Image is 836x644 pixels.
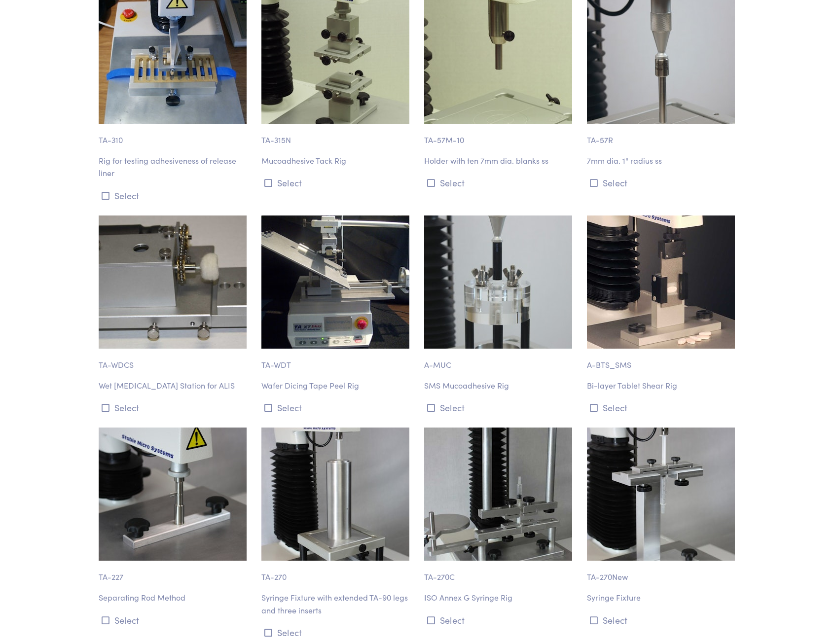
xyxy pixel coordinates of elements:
[424,428,572,561] img: pharma-ta_270c-iso-annex-g-syringe-rig-2.jpg
[261,154,412,167] p: Mucoadhesive Tack Rig
[99,379,250,392] p: Wet [MEDICAL_DATA] Station for ALIS
[99,187,250,204] button: Select
[587,215,735,349] img: pharma-a_bts-bi-layer-tablet-shear-rig-2.jpg
[261,379,412,392] p: Wafer Dicing Tape Peel Rig
[587,561,738,583] p: TA-270New
[99,612,250,628] button: Select
[587,154,738,167] p: 7mm dia. 1" radius ss
[99,399,250,416] button: Select
[261,215,409,349] img: wafer-dicing-tape-peel-rig.jpg
[424,175,575,191] button: Select
[587,124,738,146] p: TA-57R
[99,154,250,179] p: Rig for testing adhesiveness of release liner
[587,428,735,561] img: ta-270new_syringe-fixture.jpg
[99,428,247,561] img: ta-227_separating-rod-method.jpg
[261,428,409,561] img: ta-270_syringe-fixture.jpg
[99,349,250,371] p: TA-WDCS
[587,379,738,392] p: Bi-layer Tablet Shear Rig
[261,624,412,641] button: Select
[424,561,575,583] p: TA-270C
[99,124,250,146] p: TA-310
[424,612,575,628] button: Select
[99,215,247,349] img: adhesion-ta_wdcs-wet-dry-cleaning-station.jpg
[261,399,412,416] button: Select
[424,154,575,167] p: Holder with ten 7mm dia. blanks ss
[261,591,412,616] p: Syringe Fixture with extended TA-90 legs and three inserts
[424,379,575,392] p: SMS Mucoadhesive Rig
[587,591,738,604] p: Syringe Fixture
[261,349,412,371] p: TA-WDT
[99,591,250,604] p: Separating Rod Method
[424,349,575,371] p: A-MUC
[424,215,572,349] img: a-muc-mucpadhesive-fixture.jpg
[261,175,412,191] button: Select
[587,175,738,191] button: Select
[261,561,412,583] p: TA-270
[587,399,738,416] button: Select
[99,561,250,583] p: TA-227
[587,349,738,371] p: A-BTS_SMS
[424,591,575,604] p: ISO Annex G Syringe Rig
[261,124,412,146] p: TA-315N
[424,399,575,416] button: Select
[587,612,738,628] button: Select
[424,124,575,146] p: TA-57M-10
